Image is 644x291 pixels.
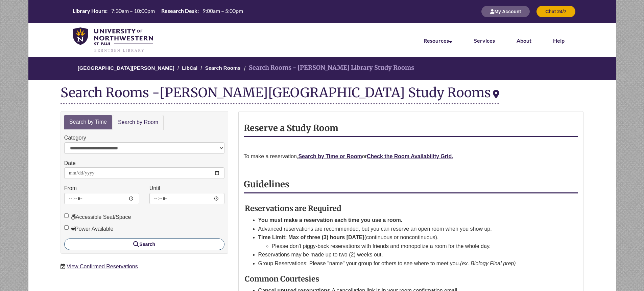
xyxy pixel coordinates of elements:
a: My Account [481,8,530,14]
a: Search by Room [113,115,164,130]
li: Reservations may be made up to two (2) weeks out. [258,250,562,259]
th: Library Hours: [70,7,109,15]
input: Accessible Seat/Space [64,213,69,218]
th: Research Desk: [159,7,200,15]
button: Chat 24/7 [536,6,575,17]
button: My Account [481,6,530,17]
button: Search [64,238,224,250]
a: Search by Time or Room [298,153,362,159]
li: Please don't piggy-back reservations with friends and monopolize a room for the whole day. [272,242,562,251]
a: Resources [424,37,452,44]
strong: Reservations are Required [245,204,341,213]
p: To make a reservation, or [244,152,578,161]
a: About [517,37,531,44]
a: Help [553,37,565,44]
label: Category [64,133,86,142]
strong: You must make a reservation each time you use a room. [258,217,403,223]
li: Advanced reservations are recommended, but you can reserve an open room when you show up. [258,225,562,233]
label: Accessible Seat/Space [64,213,131,222]
img: UNWSP Library Logo [73,27,153,53]
a: [GEOGRAPHIC_DATA][PERSON_NAME] [78,65,174,71]
a: Search by Time [64,115,112,129]
a: Check the Room Availability Grid. [367,153,453,159]
a: View Confirmed Reservations [67,264,138,269]
li: Group Reservations: Please "name" your group for others to see where to meet you. [258,259,562,268]
input: Power Available [64,225,69,230]
div: [PERSON_NAME][GEOGRAPHIC_DATA] Study Rooms [160,84,499,101]
span: 9:00am – 5:00pm [202,7,243,14]
a: Services [474,37,495,44]
a: Search Rooms [205,65,241,71]
label: From [64,184,77,193]
nav: Breadcrumb [13,57,631,80]
strong: Common Courtesies [245,274,319,284]
em: (ex. Biology Final prep) [460,261,516,266]
strong: Guidelines [244,179,289,190]
a: Chat 24/7 [536,8,575,14]
span: 7:30am – 10:00pm [111,7,155,14]
strong: Time Limit: Max of three (3) hours [DATE] [258,234,364,240]
a: LibCal [182,65,197,71]
label: Until [149,184,160,193]
a: Hours Today [70,7,246,16]
div: Search Rooms - [61,85,499,104]
li: Search Rooms - [PERSON_NAME] Library Study Rooms [242,63,414,73]
li: (continuous or noncontinuous). [258,233,562,250]
label: Power Available [64,225,114,233]
label: Date [64,159,76,168]
strong: Reserve a Study Room [244,123,338,133]
table: Hours Today [70,7,246,15]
